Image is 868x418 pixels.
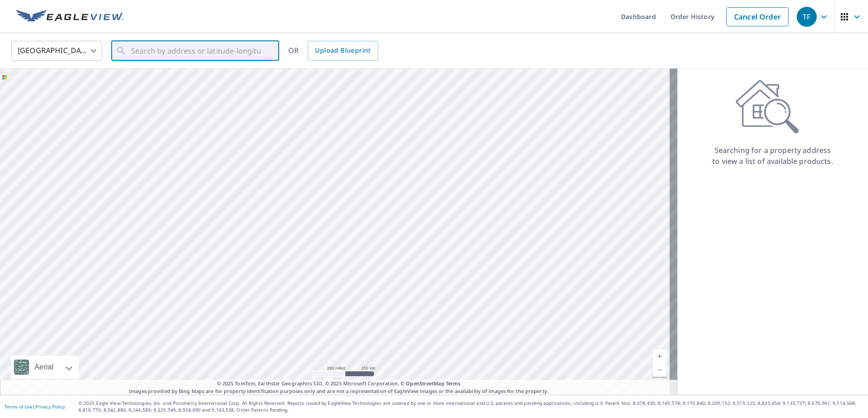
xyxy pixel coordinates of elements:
[5,404,65,409] p: |
[653,363,666,377] a: Current Level 5, Zoom Out
[446,380,461,387] a: Terms
[5,403,33,410] a: Terms of Use
[32,356,56,379] div: Aerial
[315,45,370,56] span: Upload Blueprint
[11,356,79,379] div: Aerial
[217,380,461,388] span: © 2025 TomTom, Earthstar Geographics SIO, © 2025 Microsoft Corporation, ©
[653,349,666,363] a: Current Level 5, Zoom In
[797,7,817,27] div: TF
[11,38,102,64] div: [GEOGRAPHIC_DATA]
[288,41,378,61] div: OR
[16,10,123,24] img: EV Logo
[712,145,833,167] p: Searching for a property address to view a list of available products.
[726,7,789,26] a: Cancel Order
[79,400,863,413] p: © 2025 Eagle View Technologies, Inc. and Pictometry International Corp. All Rights Reserved. Repo...
[35,403,65,410] a: Privacy Policy
[131,38,261,64] input: Search by address or latitude-longitude
[406,380,444,387] a: OpenStreetMap
[308,41,378,61] a: Upload Blueprint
